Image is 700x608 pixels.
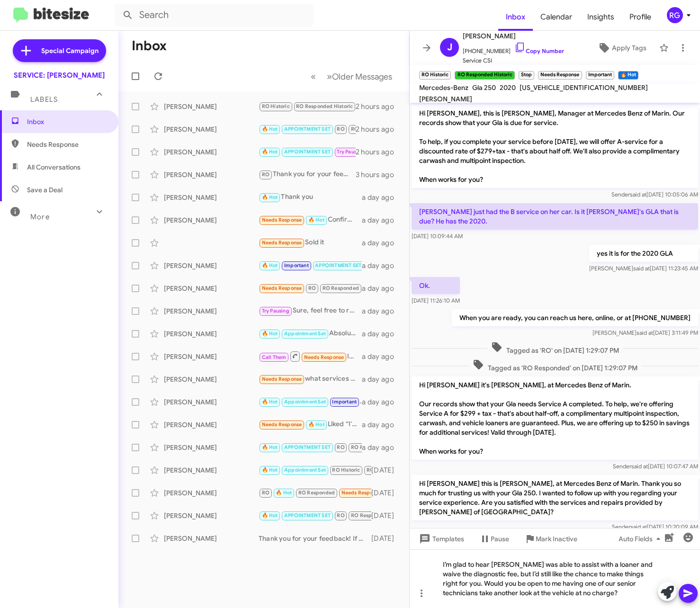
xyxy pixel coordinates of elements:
span: 🔥 Hot [262,149,278,155]
span: Tagged as 'RO' on [DATE] 1:29:07 PM [487,341,623,355]
div: [DATE] [371,534,402,543]
span: [PERSON_NAME] [419,95,472,103]
span: Needs Response [341,490,382,496]
span: [PERSON_NAME] [DATE] 11:23:45 AM [589,265,698,272]
span: RO [337,512,344,519]
span: RO [308,285,316,291]
div: You're welcome! We're glad to hear that you had an excellent experience. If you need any further ... [259,510,371,521]
div: Le gustó “You're welcome! If you need any more assistance or want to schedule future services, ju... [259,442,362,453]
span: RO Responded [323,285,359,291]
div: Absolutely, we can have a loaner vehicle for your visit. Your visit is confirmed for [DATE] aroun... [259,328,362,339]
p: Hi [PERSON_NAME] this is [PERSON_NAME], at Mercedes Benz of Marin. Thank you so much for trusting... [412,475,698,520]
span: Needs Response [262,217,302,223]
span: More [30,213,50,221]
div: a day ago [362,397,402,407]
span: Needs Response [27,140,108,149]
div: [PERSON_NAME] [164,306,259,316]
nav: Page navigation example [305,67,398,86]
span: Older Messages [332,72,392,82]
div: a day ago [362,352,402,361]
span: RO Historic [332,467,360,473]
span: All Conversations [27,162,81,172]
div: Thank you for your feedback! If you need to book your next service or have any questions, just le... [259,169,356,180]
small: RO Responded Historic [455,71,514,80]
p: Hi [PERSON_NAME] it's [PERSON_NAME], at Mercedes Benz of Marin. Our records show that your Gla ne... [412,376,698,460]
div: Confirmed/ [259,215,362,225]
span: Appointment Set [284,399,326,405]
div: [DATE] [371,511,402,520]
span: Sender [DATE] 10:20:09 AM [612,523,698,530]
span: RO [262,490,269,496]
button: Templates [410,530,472,547]
div: [PERSON_NAME] [164,215,259,225]
div: [PERSON_NAME] [164,261,259,270]
div: Liked “I'm glad to hear that you were satisfied with the service and that your experience was pos... [259,419,362,430]
div: Thank you for your feedback! If you need any future maintenance or repairs, feel free to reach ou... [259,534,371,543]
span: [PERSON_NAME] [DATE] 3:11:49 PM [592,329,698,336]
div: Sold it [259,237,362,248]
span: Apply Tags [612,39,646,56]
div: [PERSON_NAME] [164,375,259,384]
span: APPOINTMENT SET [315,262,361,268]
button: Previous [305,67,322,86]
span: [US_VEHICLE_IDENTIFICATION_NUMBER] [520,83,648,92]
span: Calendar [533,3,580,31]
div: [PERSON_NAME] [164,284,259,293]
span: Call Them [262,354,287,360]
div: RG [667,7,683,23]
div: Thank you! [259,260,362,271]
a: Profile [622,3,659,31]
span: Special Campaign [41,46,99,55]
div: a day ago [362,193,402,202]
div: I’m glad to hear [PERSON_NAME] was able to assist with a loaner and waive the diagnostic fee, but... [410,549,700,608]
span: « [311,71,316,82]
small: RO Historic [419,71,451,80]
span: RO [262,171,269,178]
span: Service CSI [463,56,564,65]
div: [PERSON_NAME] [164,443,259,452]
span: 🔥 Hot [308,421,324,428]
div: 2 hours ago [356,125,402,134]
span: 🔥 Hot [262,331,278,337]
span: said at [637,329,653,336]
span: RO Responded Historic [296,103,353,109]
small: Stop [519,71,534,80]
div: [PERSON_NAME] [164,420,259,429]
span: Appointment Set [284,467,326,473]
div: [DATE] [371,488,402,498]
span: APPOINTMENT SET [284,126,331,132]
span: RO Historic [262,103,290,109]
div: You're welcome! Feel free to reach out anytime you need assistance. Have a great day! [259,146,356,157]
div: a day ago [362,261,402,270]
div: 2 hours ago [356,147,402,157]
span: Important [284,262,309,268]
button: Mark Inactive [517,530,585,547]
span: Needs Response [262,421,302,428]
span: said at [633,265,650,272]
button: Apply Tags [589,39,655,56]
span: Gla 250 [472,83,496,92]
div: a day ago [362,238,402,248]
div: Inbound Call [259,350,362,362]
span: 🔥 Hot [262,512,278,519]
span: Tagged as 'RO Responded' on [DATE] 1:29:07 PM [469,359,641,373]
div: a day ago [362,329,402,339]
span: RO [337,444,344,450]
span: Insights [580,3,622,31]
div: 2 hours ago [356,102,402,111]
div: And he waived the diagnostic charge [259,101,356,112]
div: [PERSON_NAME] [164,511,259,520]
a: Inbox [498,3,533,31]
div: [PERSON_NAME] [164,329,259,339]
div: [PERSON_NAME] [164,170,259,179]
span: J [447,40,452,55]
span: Mercedes-Benz [419,83,468,92]
div: You're welcome! I've rescheduled your appointment for next week at 9:00 AM. If you need further a... [259,396,362,407]
span: Labels [30,95,58,104]
span: Needs Response [262,376,302,382]
span: 🔥 Hot [262,399,278,405]
span: APPOINTMENT SET [284,444,331,450]
span: Save a Deal [27,185,63,195]
span: Needs Response [262,240,302,246]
